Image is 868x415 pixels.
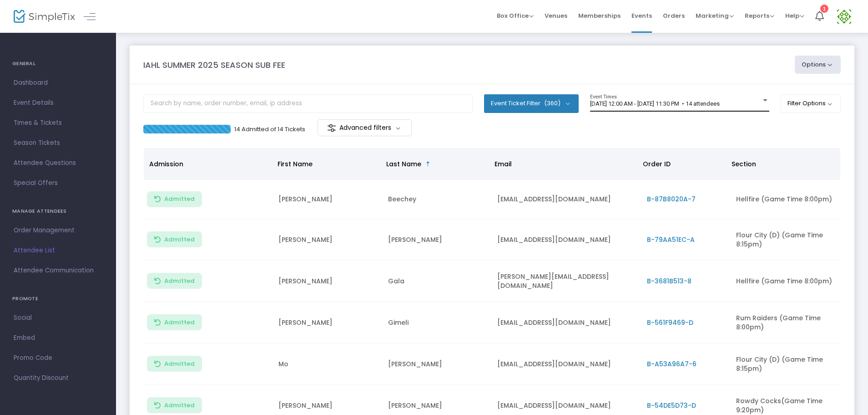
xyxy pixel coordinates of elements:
[383,219,492,261] td: [PERSON_NAME]
[12,290,104,308] h4: PROMOTE
[731,219,840,261] td: Flour City (D) (Game Time 8:15pm)
[12,55,104,73] h4: GENERAL
[785,11,804,20] span: Help
[731,343,840,385] td: Flour City (D) (Game Time 8:15pm)
[745,11,774,20] span: Reports
[492,302,641,343] td: [EMAIL_ADDRESS][DOMAIN_NAME]
[14,312,102,324] span: Social
[732,159,756,169] span: Section
[647,318,693,327] span: B-561F9469-D
[327,123,336,133] img: filter
[143,59,285,71] m-panel-title: IAHL SUMMER 2025 SEASON SUB FEE
[164,195,195,203] span: Admitted
[12,202,104,220] h4: MANAGE ATTENDEES
[14,97,102,109] span: Event Details
[545,4,567,27] span: Venues
[147,273,202,289] button: Admitted
[164,277,195,285] span: Admitted
[631,4,652,27] span: Events
[14,352,102,364] span: Promo Code
[731,180,840,219] td: Hellfire (Game Time 8:00pm)
[696,11,734,20] span: Marketing
[14,372,102,384] span: Quantity Discount
[164,236,195,243] span: Admitted
[14,177,102,189] span: Special Offers
[781,94,841,113] button: Filter Options
[234,125,305,134] p: 14 Admitted of 14 Tickets
[273,261,383,302] td: [PERSON_NAME]
[731,261,840,302] td: Hellfire (Game Time 8:00pm)
[273,302,383,343] td: [PERSON_NAME]
[273,180,383,219] td: [PERSON_NAME]
[492,261,641,302] td: [PERSON_NAME][EMAIL_ADDRESS][DOMAIN_NAME]
[820,5,828,13] div: 1
[14,77,102,89] span: Dashboard
[14,225,102,236] span: Order Management
[663,4,685,27] span: Orders
[647,359,696,369] span: B-A53A96A7-6
[383,261,492,302] td: Gala
[386,159,421,169] span: Last Name
[495,159,512,169] span: Email
[147,231,202,247] button: Admitted
[731,302,840,343] td: Rum Raiders (Game Time 8:00pm)
[278,159,313,169] span: First Name
[164,319,195,326] span: Admitted
[14,157,102,169] span: Attendee Questions
[147,191,202,207] button: Admitted
[14,332,102,344] span: Embed
[164,402,195,409] span: Admitted
[544,100,560,107] span: (360)
[578,4,621,27] span: Memberships
[497,11,534,20] span: Box Office
[647,235,695,244] span: B-79AA51EC-A
[273,343,383,385] td: Mo
[643,159,671,169] span: Order ID
[318,119,412,136] m-button: Advanced filters
[147,356,202,372] button: Admitted
[14,117,102,129] span: Times & Tickets
[149,159,183,169] span: Admission
[14,245,102,256] span: Attendee List
[143,94,473,113] input: Search by name, order number, email, ip address
[383,302,492,343] td: Gimeli
[14,265,102,277] span: Attendee Communication
[647,195,696,204] span: B-87B8020A-7
[424,160,432,168] span: Sortable
[273,219,383,261] td: [PERSON_NAME]
[147,397,202,413] button: Admitted
[14,137,102,149] span: Season Tickets
[647,277,691,286] span: B-3681B513-8
[492,219,641,261] td: [EMAIL_ADDRESS][DOMAIN_NAME]
[647,401,696,410] span: B-54DE5D73-D
[492,343,641,385] td: [EMAIL_ADDRESS][DOMAIN_NAME]
[795,56,841,74] button: Options
[164,360,195,368] span: Admitted
[484,94,579,113] button: Event Ticket Filter(360)
[590,100,720,107] span: [DATE] 12:00 AM - [DATE] 11:30 PM • 14 attendees
[147,314,202,330] button: Admitted
[492,180,641,219] td: [EMAIL_ADDRESS][DOMAIN_NAME]
[383,343,492,385] td: [PERSON_NAME]
[383,180,492,219] td: Beechey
